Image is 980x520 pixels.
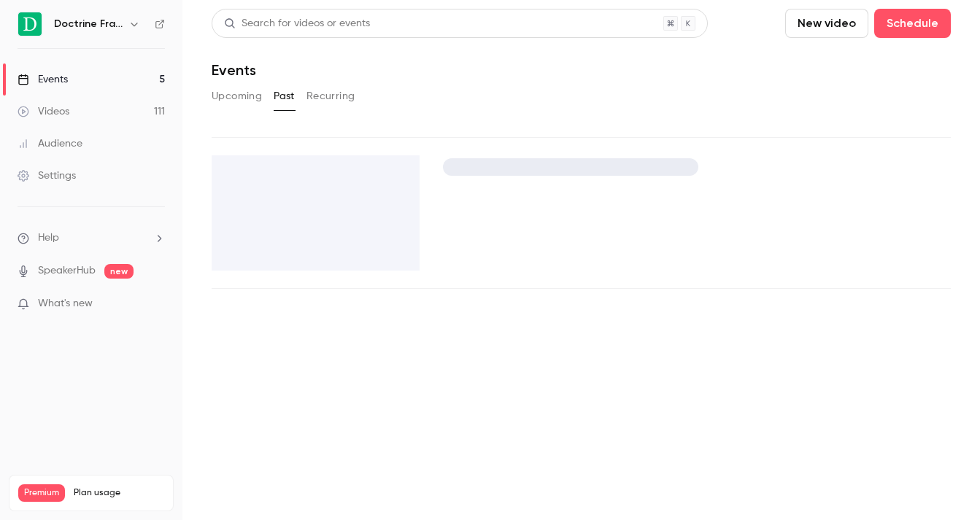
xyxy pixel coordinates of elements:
button: New video [785,9,868,38]
div: Audience [18,136,82,151]
span: Help [38,230,59,246]
div: Events [18,72,68,87]
li: help-dropdown-opener [18,230,165,246]
button: Upcoming [212,85,262,108]
div: Search for videos or events [224,16,370,31]
button: Recurring [306,85,355,108]
span: Plan usage [74,487,164,499]
div: Videos [18,104,69,119]
span: Premium [18,484,65,502]
div: Settings [18,168,76,183]
span: new [104,264,134,279]
img: Doctrine France [18,12,42,36]
button: Past [274,85,295,108]
button: Schedule [874,9,951,38]
a: SpeakerHub [38,263,96,279]
span: What's new [38,296,93,311]
h1: Events [212,61,256,79]
h6: Doctrine France [54,17,123,31]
